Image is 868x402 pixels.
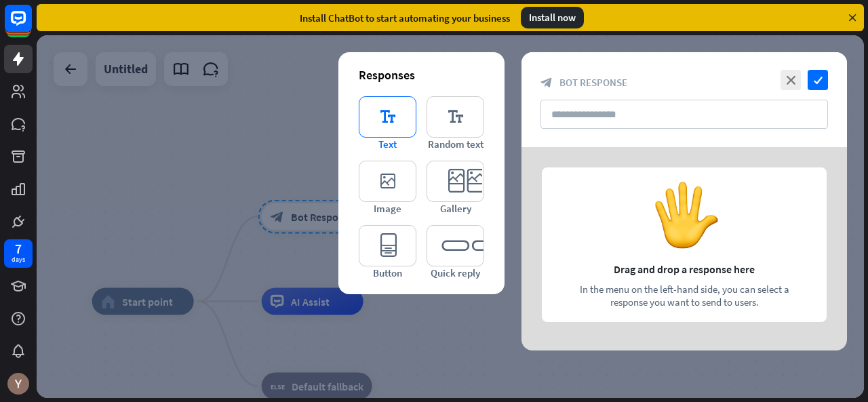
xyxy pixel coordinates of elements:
[4,239,33,268] a: 7 days
[12,255,25,264] div: days
[15,243,22,255] div: 7
[559,76,627,89] span: Bot Response
[300,12,510,24] div: Install ChatBot to start automating your business
[781,70,801,90] i: close
[11,5,52,46] button: Open LiveChat chat widget
[521,7,584,28] div: Install now
[540,77,553,89] i: block_bot_response
[808,70,828,90] i: check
